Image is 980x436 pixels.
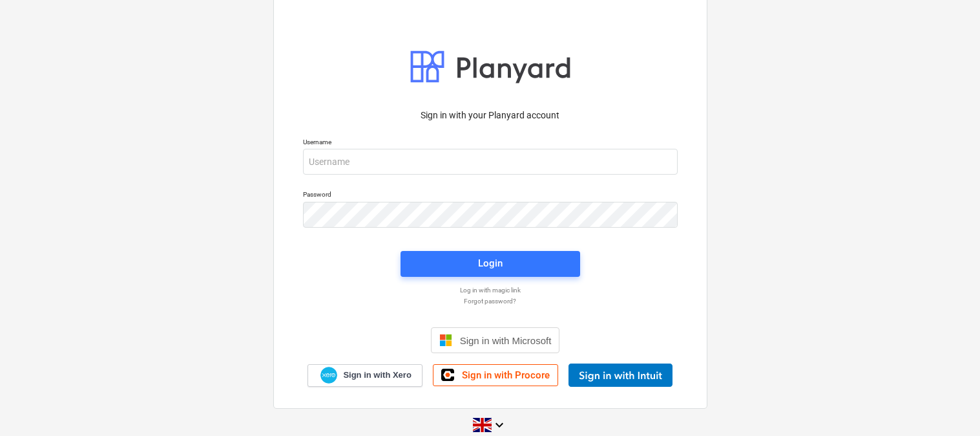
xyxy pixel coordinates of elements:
[303,149,678,175] input: Username
[460,335,552,346] span: Sign in with Microsoft
[303,109,678,122] p: Sign in with your Planyard account
[303,138,678,149] p: Username
[303,190,678,201] p: Password
[297,286,684,294] a: Log in with magic link
[401,251,580,277] button: Login
[492,417,507,433] i: keyboard_arrow_down
[478,255,503,272] div: Login
[343,369,411,381] span: Sign in with Xero
[308,364,422,387] a: Sign in with Xero
[433,364,558,386] a: Sign in with Procore
[297,297,684,305] a: Forgot password?
[320,367,337,384] img: Xero logo
[439,334,452,347] img: Microsoft logo
[462,369,550,381] span: Sign in with Procore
